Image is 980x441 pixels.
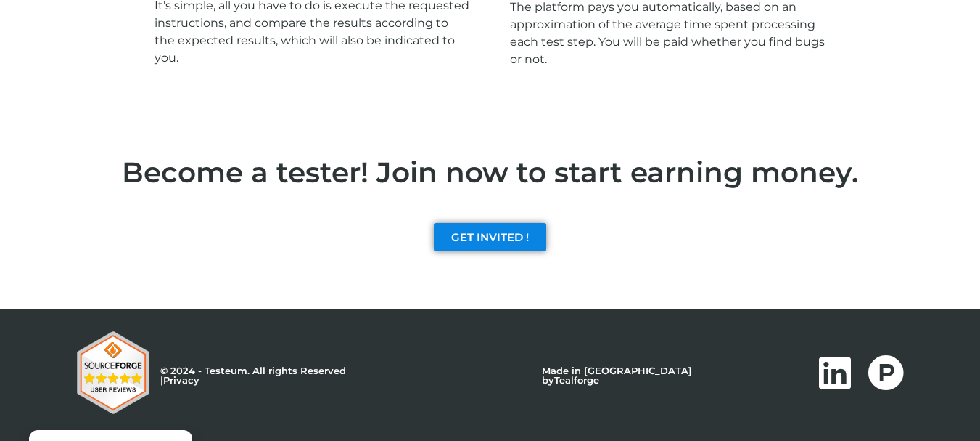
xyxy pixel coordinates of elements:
span: GET INVITED ! [451,232,529,243]
a: GET INVITED ! [434,223,546,251]
h2: Become a tester! Join now to start earning money. [77,158,904,187]
a: Privacy [163,374,199,386]
a: Tealforge [554,374,599,386]
p: © 2024 - Testeum. All rights Reserved | [160,366,377,385]
p: Made in [GEOGRAPHIC_DATA] by [542,366,738,385]
img: Testeum Reviews [77,331,149,415]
